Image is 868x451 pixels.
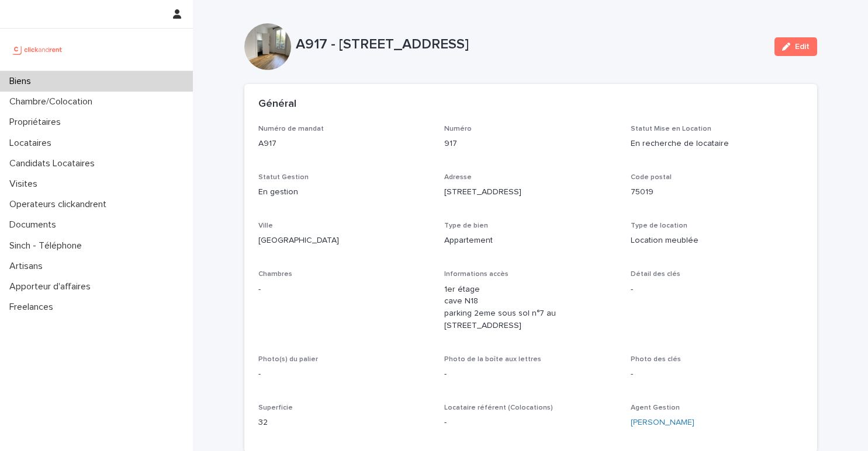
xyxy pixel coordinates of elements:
[444,235,617,247] p: Appartement
[258,417,431,429] p: 32
[444,186,617,198] p: [STREET_ADDRESS]
[795,43,810,51] span: Edit
[5,261,52,272] p: Artisans
[258,186,431,198] p: En gestion
[631,138,803,150] p: En recherche de locataire
[631,125,711,132] span: Statut Mise en Location
[631,368,803,380] p: -
[258,404,293,411] span: Superficie
[631,235,803,247] p: Location meublée
[5,302,63,313] p: Freelances
[258,284,431,296] p: -
[444,174,472,181] span: Adresse
[631,222,687,229] span: Type de location
[5,219,65,230] p: Documents
[5,199,116,210] p: Operateurs clickandrent
[5,158,104,169] p: Candidats Locataires
[444,222,488,229] span: Type de bien
[258,138,431,150] p: A917
[444,284,617,332] p: 1er étage cave N18 parking 2eme sous sol n°7 au [STREET_ADDRESS]
[631,186,803,198] p: 75019
[444,404,553,411] span: Locataire référent (Colocations)
[5,76,40,87] p: Biens
[444,271,509,278] span: Informations accès
[774,37,817,56] button: Edit
[444,125,472,132] span: Numéro
[631,404,680,411] span: Agent Gestion
[631,417,694,429] a: [PERSON_NAME]
[258,98,296,111] h2: Général
[5,179,47,190] p: Visites
[631,174,672,181] span: Code postal
[631,284,803,296] p: -
[444,138,617,150] p: 917
[444,417,617,429] p: -
[258,356,318,363] span: Photo(s) du palier
[5,96,102,107] p: Chambre/Colocation
[258,125,324,132] span: Numéro de mandat
[444,356,541,363] span: Photo de la boîte aux lettres
[258,222,273,229] span: Ville
[296,36,765,53] p: A917 - [STREET_ADDRESS]
[258,174,309,181] span: Statut Gestion
[631,356,681,363] span: Photo des clés
[258,368,431,380] p: -
[258,235,431,247] p: [GEOGRAPHIC_DATA]
[444,368,617,380] p: -
[258,271,292,278] span: Chambres
[5,240,91,251] p: Sinch - Téléphone
[631,271,680,278] span: Détail des clés
[5,138,61,149] p: Locataires
[5,281,100,292] p: Apporteur d'affaires
[9,38,66,61] img: UCB0brd3T0yccxBKYDjQ
[5,117,70,128] p: Propriétaires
